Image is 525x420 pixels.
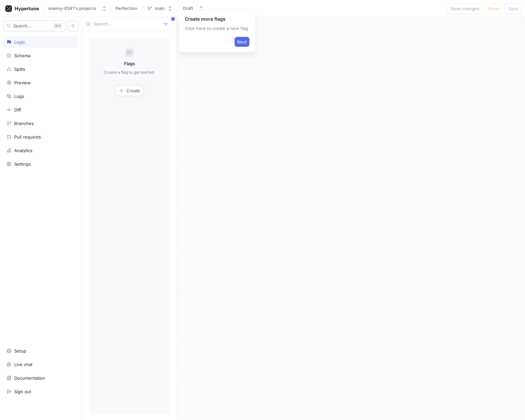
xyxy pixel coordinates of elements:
[14,121,34,126] div: Branches
[3,372,78,384] a: Documentation
[14,39,25,45] div: Logic
[447,3,482,14] button: View changes
[126,89,140,93] span: Create
[505,3,521,14] button: Save
[450,7,479,11] span: View changes
[14,375,45,381] div: Documentation
[13,24,31,28] span: Search...
[104,69,155,75] p: Create a flag to get started.
[14,134,41,140] div: Pull requests
[14,107,21,112] div: Diff
[115,85,144,96] button: Create
[14,389,31,394] div: Sign out
[14,66,25,72] div: Splits
[14,362,32,367] div: Live chat
[53,22,63,29] div: K
[124,61,135,67] p: Flags
[48,6,96,11] div: manny-8341's projects
[180,3,206,14] button: Draft
[144,3,175,14] button: main
[14,161,31,167] div: Settings
[14,53,30,58] div: Schema
[14,348,26,354] div: Setup
[46,3,109,14] button: manny-8341's projects
[485,3,503,14] button: Reset
[488,7,500,11] span: Reset
[14,148,32,153] div: Analytics
[183,6,193,11] div: Draft
[115,6,137,11] span: Perfection
[14,94,24,99] div: Logs
[155,6,165,11] div: main
[94,21,161,27] input: Search...
[508,7,518,11] span: Save
[3,21,66,31] button: Search...K
[14,80,31,85] div: Preview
